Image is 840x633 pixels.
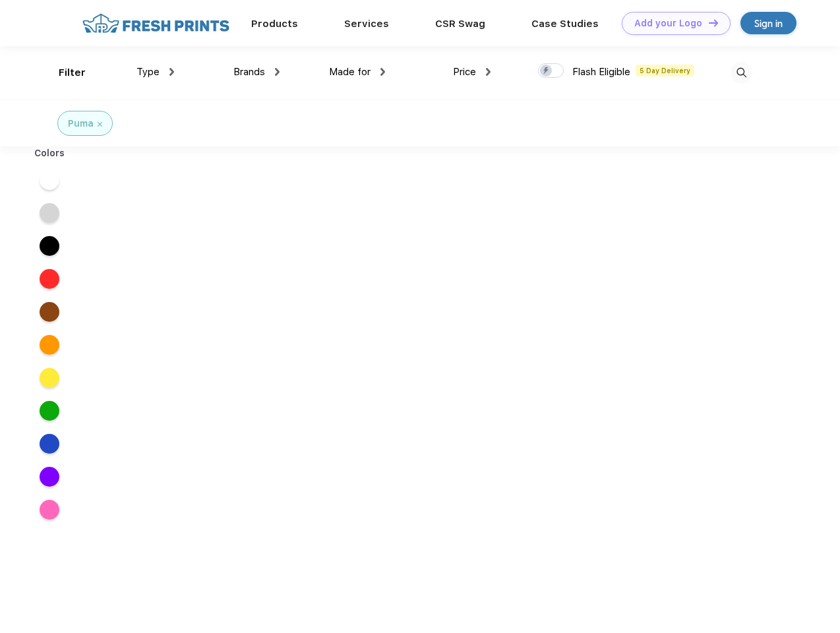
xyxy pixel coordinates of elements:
[98,122,102,127] img: filter_cancel.svg
[344,18,389,30] a: Services
[754,16,783,31] div: Sign in
[731,62,752,84] img: desktop_search.svg
[233,66,265,78] span: Brands
[251,18,298,30] a: Products
[380,68,385,76] img: dropdown.png
[709,19,718,26] img: DT
[453,66,476,78] span: Price
[636,65,694,76] span: 5 Day Delivery
[329,66,371,78] span: Made for
[169,68,174,76] img: dropdown.png
[634,18,702,29] div: Add your Logo
[59,65,86,80] div: Filter
[78,12,233,35] img: fo%20logo%202.webp
[275,68,280,76] img: dropdown.png
[435,18,485,30] a: CSR Swag
[572,66,630,78] span: Flash Eligible
[486,68,491,76] img: dropdown.png
[740,12,796,34] a: Sign in
[136,66,160,78] span: Type
[68,117,94,131] div: Puma
[24,146,75,160] div: Colors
